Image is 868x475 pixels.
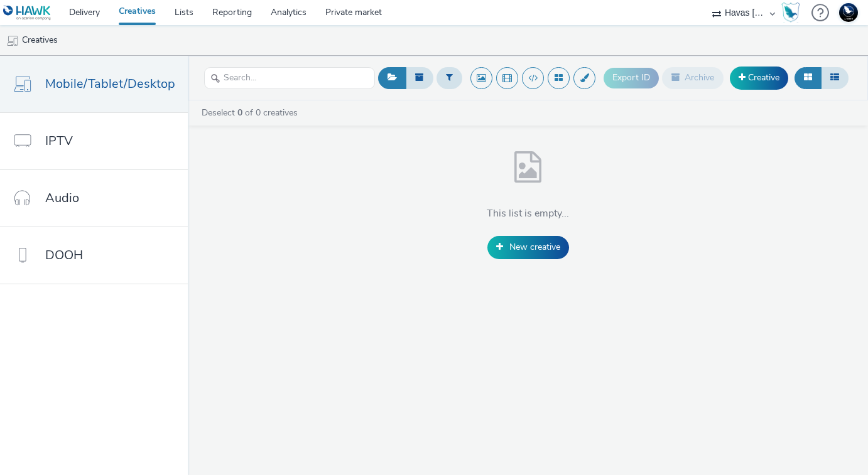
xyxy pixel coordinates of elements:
a: Hawk Academy [781,3,805,23]
input: Search... [204,67,375,89]
button: Archive [662,67,724,88]
img: Hawk Academy [781,3,800,23]
h4: This list is empty... [487,207,569,221]
img: Support Hawk [839,3,858,22]
strong: 0 [237,107,242,119]
button: Table [821,67,849,88]
img: undefined Logo [3,5,52,21]
span: New creative [509,241,560,253]
span: IPTV [45,132,73,150]
button: Export ID [604,68,659,88]
a: New creative [487,236,569,259]
a: Creative [730,67,788,89]
img: mobile [6,35,19,47]
button: Grid [795,67,822,88]
span: Mobile/Tablet/Desktop [45,75,175,93]
a: Deselect of 0 creatives [200,107,303,119]
span: DOOH [45,246,83,264]
span: Audio [45,189,79,207]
